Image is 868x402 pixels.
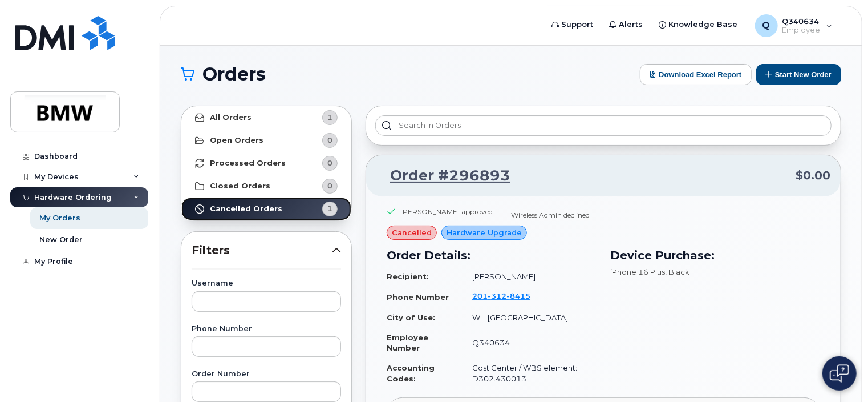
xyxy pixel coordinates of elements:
button: Start New Order [756,64,841,85]
label: Phone Number [192,325,341,333]
img: Open chat [830,364,849,383]
strong: Phone Number [387,292,449,301]
a: All Orders1 [181,106,351,129]
a: 2013128415 [472,291,544,300]
strong: Employee Number [387,333,428,353]
strong: Closed Orders [210,182,270,191]
strong: Open Orders [210,136,263,145]
a: Cancelled Orders1 [181,198,351,220]
label: Order Number [192,371,341,378]
span: cancelled [392,227,432,238]
span: Filters [192,242,332,259]
div: Wireless Admin declined [511,210,590,220]
span: 0 [327,180,332,191]
span: Hardware Upgrade [447,227,522,238]
strong: All Orders [210,113,252,122]
td: Q340634 [462,328,597,358]
a: Closed Orders0 [181,175,351,198]
h3: Device Purchase: [610,247,820,264]
td: WL: [GEOGRAPHIC_DATA] [462,308,597,328]
span: 201 [472,291,530,300]
span: iPhone 16 Plus [610,267,665,276]
a: Open Orders0 [181,129,351,152]
strong: Accounting Codes: [387,363,435,383]
span: 1 [327,203,332,214]
span: $0.00 [796,167,830,184]
a: Order #296893 [376,166,510,186]
td: [PERSON_NAME] [462,267,597,287]
a: Processed Orders0 [181,152,351,175]
strong: City of Use: [387,313,435,322]
span: Orders [202,66,266,83]
strong: Recipient: [387,272,429,281]
div: [PERSON_NAME] approved [400,207,493,216]
span: 8415 [506,291,530,300]
strong: Cancelled Orders [210,204,282,214]
label: Username [192,280,341,287]
h3: Order Details: [387,247,597,264]
span: 0 [327,135,332,146]
button: Download Excel Report [640,64,752,85]
span: 1 [327,112,332,123]
span: , Black [665,267,689,276]
strong: Processed Orders [210,159,286,168]
span: 312 [488,291,506,300]
span: 0 [327,158,332,168]
td: Cost Center / WBS element: D302.430013 [462,358,597,388]
input: Search in orders [375,115,832,136]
